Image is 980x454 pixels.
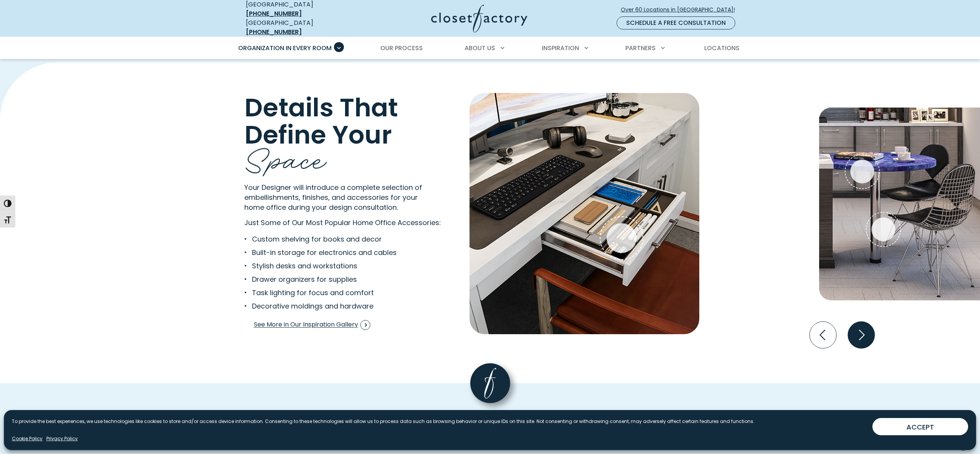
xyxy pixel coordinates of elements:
span: Details That Define Your [244,90,398,152]
span: Inspiration [542,44,579,52]
li: Task lighting for focus and comfort [244,287,419,298]
li: Built-in storage for electronics and cables [244,247,419,258]
a: Schedule a Free Consultation [617,16,735,29]
li: Drawer organizers for supplies [244,274,419,284]
span: Your Designer will introduce a complete selection of embellishments, finishes, and accessories fo... [244,183,422,212]
a: [PHONE_NUMBER] [246,9,302,18]
div: [GEOGRAPHIC_DATA] [246,18,357,37]
li: Stylish desks and workstations [244,261,419,271]
span: Our Process [380,44,423,52]
span: Partners [625,44,656,52]
button: Previous slide [807,318,839,351]
img: Office Divider organizers [470,93,699,334]
li: Custom shelving for books and decor [244,234,419,244]
a: See More in Our Inspiration Gallery [254,317,371,333]
nav: Primary Menu [233,38,748,59]
p: To provide the best experiences, we use technologies like cookies to store and/or access device i... [12,418,754,425]
span: About Us [465,44,495,52]
a: Cookie Policy [12,435,43,442]
span: See More in Our Inspiration Gallery [254,320,370,330]
span: Organization in Every Room [238,44,332,52]
span: Space [244,134,327,180]
span: Locations [704,44,739,52]
span: Inspiration [371,404,522,450]
a: Over 60 Locations in [GEOGRAPHIC_DATA]! [620,3,741,16]
a: [PHONE_NUMBER] [246,28,302,36]
p: Just Some of Our Most Popular Home Office Accessories: [244,217,444,228]
img: Closet Factory Logo [431,5,527,33]
button: ACCEPT [872,418,968,435]
span: Over 60 Locations in [GEOGRAPHIC_DATA]! [621,6,741,14]
li: Decorative moldings and hardware [244,301,419,311]
a: Privacy Policy [46,435,78,442]
button: Next slide [845,318,878,351]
